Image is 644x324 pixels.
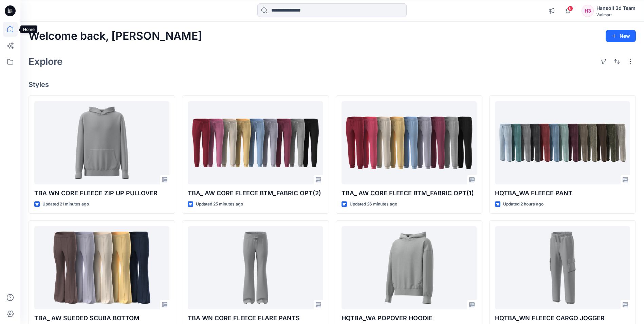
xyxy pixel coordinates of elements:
[342,226,477,309] a: HQTBA_WA POPOVER HOODIE
[596,12,636,17] div: Walmart
[495,226,630,309] a: HQTBA_WN FLEECE CARGO JOGGER
[188,313,323,323] p: TBA WN CORE FLEECE FLARE PANTS
[34,313,169,323] p: TBA_ AW SUEDED SCUBA BOTTOM
[342,313,477,323] p: HQTBA_WA POPOVER HOODIE
[342,101,477,184] a: TBA_ AW CORE FLEECE BTM_FABRIC OPT(1)
[34,188,169,198] p: TBA WN CORE FLEECE ZIP UP PULLOVER
[596,4,636,12] div: Hansoll 3d Team
[350,201,397,208] p: Updated 26 minutes ago
[196,201,243,208] p: Updated 25 minutes ago
[495,313,630,323] p: HQTBA_WN FLEECE CARGO JOGGER
[568,6,573,11] span: 6
[34,226,169,309] a: TBA_ AW SUEDED SCUBA BOTTOM
[582,5,594,17] div: H3
[188,188,323,198] p: TBA_ AW CORE FLEECE BTM_FABRIC OPT(2)
[188,226,323,309] a: TBA WN CORE FLEECE FLARE PANTS
[42,201,89,208] p: Updated 21 minutes ago
[342,188,477,198] p: TBA_ AW CORE FLEECE BTM_FABRIC OPT(1)
[29,30,202,42] h2: Welcome back, [PERSON_NAME]
[495,188,630,198] p: HQTBA_WA FLEECE PANT
[29,80,636,89] h4: Styles
[34,101,169,184] a: TBA WN CORE FLEECE ZIP UP PULLOVER
[188,101,323,184] a: TBA_ AW CORE FLEECE BTM_FABRIC OPT(2)
[606,30,636,42] button: New
[29,56,63,67] h2: Explore
[495,101,630,184] a: HQTBA_WA FLEECE PANT
[503,201,544,208] p: Updated 2 hours ago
